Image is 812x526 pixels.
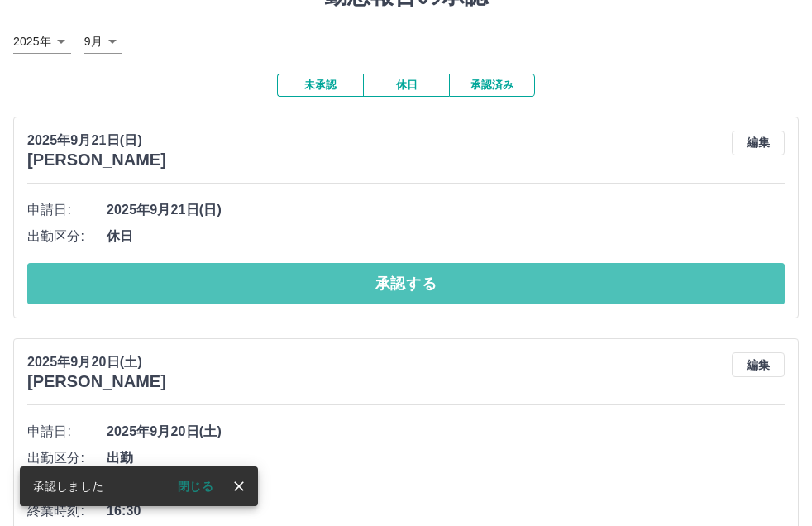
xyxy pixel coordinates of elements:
[277,74,363,97] button: 未承認
[165,474,227,499] button: 閉じる
[27,200,107,220] span: 申請日:
[732,352,785,377] button: 編集
[33,471,103,501] div: 承認しました
[27,131,166,151] p: 2025年9月21日(日)
[363,74,449,97] button: 休日
[27,352,166,372] p: 2025年9月20日(土)
[13,30,71,54] div: 2025年
[107,475,785,495] span: 08:00
[27,501,107,521] span: 終業時刻:
[27,372,166,391] h3: [PERSON_NAME]
[227,474,251,499] button: close
[732,131,785,155] button: 編集
[107,200,785,220] span: 2025年9月21日(日)
[107,501,785,521] span: 16:30
[27,448,107,468] span: 出勤区分:
[27,263,785,304] button: 承認する
[107,422,785,442] span: 2025年9月20日(土)
[27,151,166,170] h3: [PERSON_NAME]
[27,422,107,442] span: 申請日:
[27,227,107,246] span: 出勤区分:
[107,448,785,468] span: 出勤
[449,74,535,97] button: 承認済み
[84,30,122,54] div: 9月
[107,227,785,246] span: 休日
